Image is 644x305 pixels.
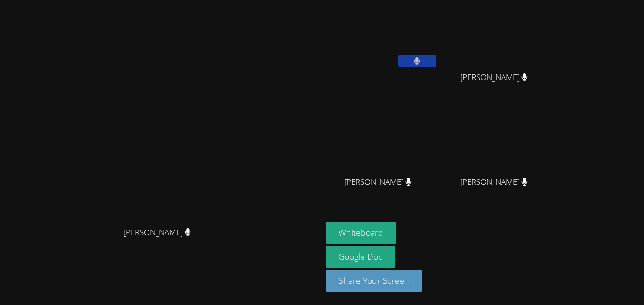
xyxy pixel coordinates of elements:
[326,246,396,268] a: Google Doc
[460,71,528,84] span: [PERSON_NAME]
[460,175,528,189] span: [PERSON_NAME]
[124,226,191,239] span: [PERSON_NAME]
[326,222,397,244] button: Whiteboard
[326,270,423,292] button: Share Your Screen
[344,175,412,189] span: [PERSON_NAME]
